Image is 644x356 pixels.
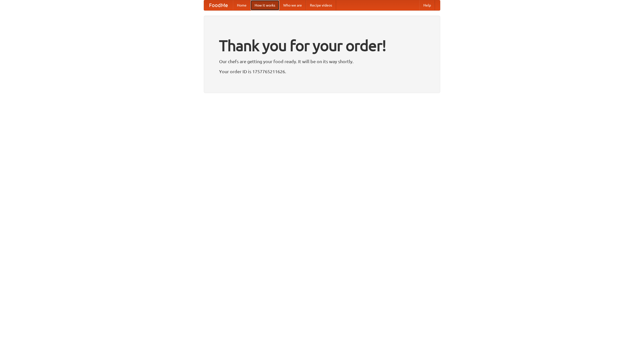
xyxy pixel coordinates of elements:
[219,58,425,65] p: Our chefs are getting your food ready. It will be on its way shortly.
[204,0,233,10] a: FoodMe
[251,0,279,10] a: How it works
[419,0,435,10] a: Help
[233,0,251,10] a: Home
[219,68,425,75] p: Your order ID is 1757765211626.
[279,0,306,10] a: Who we are
[219,33,425,58] h1: Thank you for your order!
[306,0,336,10] a: Recipe videos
